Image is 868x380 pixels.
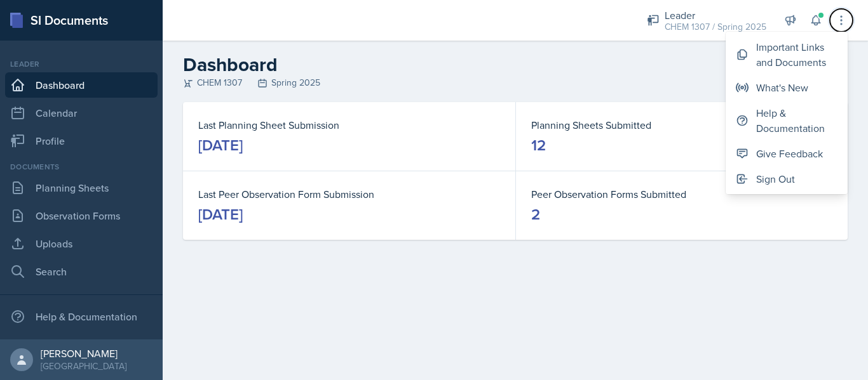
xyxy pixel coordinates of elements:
a: Planning Sheets [5,175,158,200]
button: Important Links and Documents [726,34,848,75]
dt: Last Planning Sheet Submission [198,117,500,133]
a: Uploads [5,231,158,256]
a: Observation Forms [5,203,158,228]
div: Give Feedback [756,146,823,161]
dt: Planning Sheets Submitted [531,117,832,133]
div: [GEOGRAPHIC_DATA] [41,360,126,372]
div: CHEM 1307 / Spring 2025 [665,20,766,34]
div: Leader [665,8,766,23]
button: Help & Documentation [726,100,848,141]
div: Important Links and Documents [756,39,837,70]
dt: Peer Observation Forms Submitted [531,187,832,202]
div: 12 [531,135,546,155]
button: Sign Out [726,166,848,192]
div: [DATE] [198,204,243,225]
div: 2 [531,204,540,225]
div: [DATE] [198,135,243,155]
div: Help & Documentation [5,304,158,329]
button: Give Feedback [726,141,848,166]
button: What's New [726,75,848,100]
dt: Last Peer Observation Form Submission [198,187,500,202]
div: [PERSON_NAME] [41,347,126,360]
div: Documents [5,161,158,173]
div: CHEM 1307 Spring 2025 [183,76,848,89]
div: Leader [5,58,158,70]
div: Help & Documentation [756,105,837,136]
a: Dashboard [5,72,158,98]
a: Calendar [5,100,158,126]
div: Sign Out [756,171,795,187]
h2: Dashboard [183,53,848,76]
div: What's New [756,80,808,95]
a: Profile [5,128,158,154]
a: Search [5,259,158,284]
